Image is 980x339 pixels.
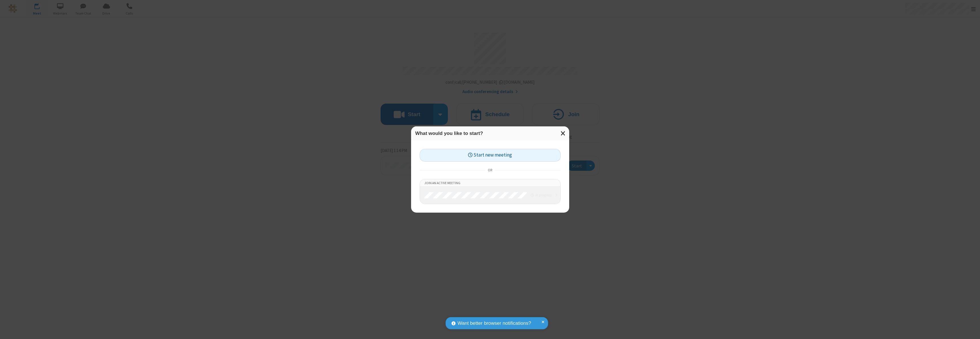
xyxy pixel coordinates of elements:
[415,131,565,136] h3: What would you like to start?
[420,179,560,187] li: Join an active meeting
[557,126,569,140] button: Close modal
[531,192,552,198] em: in progress
[420,149,561,162] button: Start new meeting
[458,320,531,327] span: Want better browser notifications?
[485,166,495,174] span: or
